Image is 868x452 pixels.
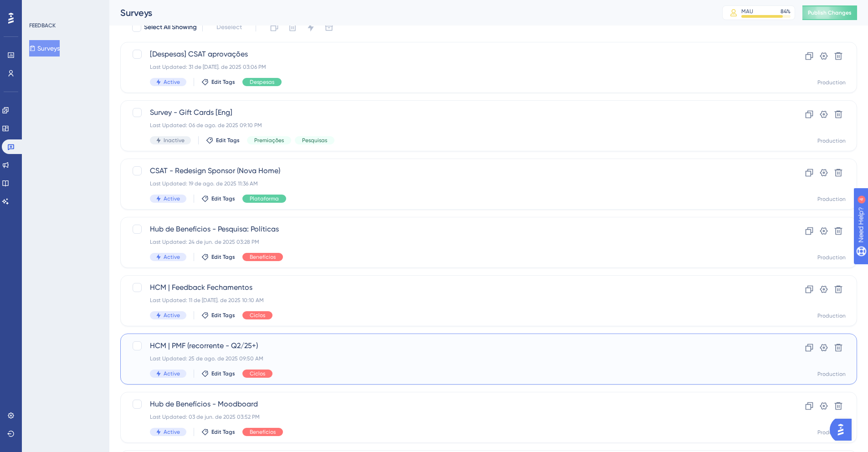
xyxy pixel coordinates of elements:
[150,107,755,118] span: Survey - Gift Cards [Eng]
[150,355,755,362] div: Last Updated: 25 de ago. de 2025 09:50 AM
[164,312,180,319] span: Active
[29,40,60,56] button: Surveys
[830,416,857,443] iframe: UserGuiding AI Assistant Launcher
[150,413,755,421] div: Last Updated: 03 de jun. de 2025 03:52 PM
[250,195,279,202] span: Plataforma
[817,370,846,378] div: Production
[29,22,56,29] div: FEEDBACK
[201,370,235,377] button: Edit Tags
[201,312,235,319] button: Edit Tags
[211,428,235,436] span: Edit Tags
[150,165,755,176] span: CSAT - Redesign Sponsor (Nova Home)
[150,224,755,235] span: Hub de Benefícios - Pesquisa: Políticas
[211,253,235,261] span: Edit Tags
[63,5,66,12] div: 4
[216,137,240,144] span: Edit Tags
[150,180,755,187] div: Last Updated: 19 de ago. de 2025 11:36 AM
[21,2,57,13] span: Need Help?
[164,370,180,377] span: Active
[164,253,180,261] span: Active
[254,137,284,144] span: Premiações
[150,282,755,293] span: HCM | Feedback Fechamentos
[250,428,276,436] span: Benefícios
[201,195,235,202] button: Edit Tags
[817,195,846,203] div: Production
[781,8,791,15] div: 84 %
[164,137,185,144] span: Inactive
[150,49,755,60] span: [Despesas] CSAT aprovações
[120,6,699,19] div: Surveys
[216,22,242,33] span: Deselect
[817,137,846,144] div: Production
[206,137,240,144] button: Edit Tags
[201,428,235,436] button: Edit Tags
[211,195,235,202] span: Edit Tags
[250,312,265,319] span: Ciclos
[201,253,235,261] button: Edit Tags
[201,78,235,86] button: Edit Tags
[817,429,846,436] div: Production
[817,79,846,86] div: Production
[150,63,755,71] div: Last Updated: 31 de [DATE]. de 2025 03:06 PM
[164,78,180,86] span: Active
[808,9,852,16] span: Publish Changes
[211,370,235,377] span: Edit Tags
[802,5,857,20] button: Publish Changes
[208,19,250,36] button: Deselect
[211,312,235,319] span: Edit Tags
[250,370,265,377] span: Ciclos
[164,195,180,202] span: Active
[144,22,197,33] span: Select All Showing
[150,399,755,410] span: Hub de Benefícios - Moodboard
[150,297,755,304] div: Last Updated: 11 de [DATE]. de 2025 10:10 AM
[250,78,274,86] span: Despesas
[150,122,755,129] div: Last Updated: 06 de ago. de 2025 09:10 PM
[150,340,755,351] span: HCM | PMF (recorrente - Q2/25+)
[817,254,846,261] div: Production
[302,137,327,144] span: Pesquisas
[741,8,753,15] div: MAU
[250,253,276,261] span: Benefícios
[150,238,755,246] div: Last Updated: 24 de jun. de 2025 03:28 PM
[817,312,846,319] div: Production
[211,78,235,86] span: Edit Tags
[164,428,180,436] span: Active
